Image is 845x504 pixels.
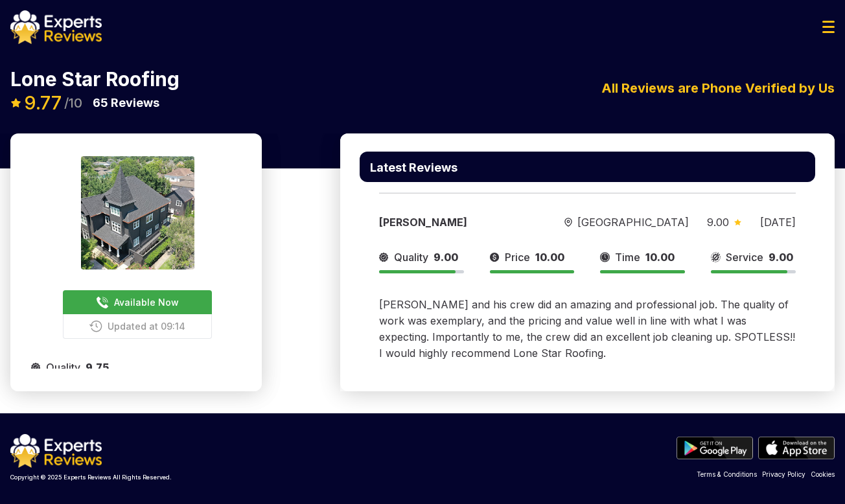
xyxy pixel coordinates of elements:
img: slider icon [600,249,610,265]
img: play store btn [677,437,753,459]
span: Available Now [114,295,179,309]
img: slider icon [379,249,389,265]
span: 9.00 [769,251,793,264]
span: 9.77 [24,92,62,114]
div: [DATE] [760,214,796,230]
span: [GEOGRAPHIC_DATA] [577,214,689,230]
img: slider icon [490,249,500,265]
p: All Reviews are Phone Verified by Us [601,78,835,98]
span: 10.00 [535,251,564,264]
p: Latest Reviews [370,162,457,174]
span: Quality [394,249,428,265]
span: Quality [46,360,80,375]
img: slider icon [734,219,741,225]
span: 65 [93,96,108,109]
button: Updated at 09:14 [63,314,212,339]
p: Lone Star Roofing [10,69,179,89]
span: Updated at 09:14 [108,319,185,333]
span: 9.00 [434,251,458,264]
img: buttonPhoneIcon [96,296,109,309]
img: logo [10,10,102,44]
button: Available Now [63,290,212,314]
p: Reviews [93,94,159,112]
img: Menu Icon [822,21,835,33]
span: Time [615,249,640,265]
span: Price [505,249,530,265]
span: [PERSON_NAME] and his crew did an amazing and professional job. The quality of work was exemplary... [379,298,795,360]
span: 10.00 [645,251,675,264]
img: slider icon [564,218,572,227]
img: buttonPhoneIcon [89,320,102,332]
div: [PERSON_NAME] [379,214,546,230]
iframe: OpenWidget widget [791,450,845,504]
span: 9.75 [86,361,109,374]
img: apple store btn [758,437,835,459]
img: slider icon [711,249,721,265]
a: Privacy Policy [762,470,805,479]
span: Service [726,249,763,265]
img: logo [10,434,102,468]
a: Terms & Conditions [697,470,757,479]
span: 9.00 [707,216,729,229]
img: expert image [81,156,194,269]
p: Copyright © 2025 Experts Reviews All Rights Reserved. [10,473,172,482]
span: /10 [64,97,82,109]
img: slider icon [31,360,41,375]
